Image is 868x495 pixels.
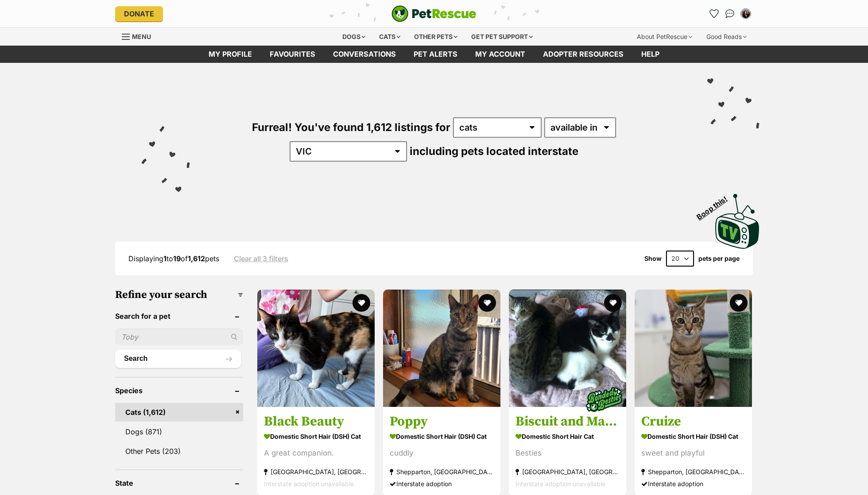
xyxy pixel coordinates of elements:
[641,478,745,490] div: Interstate adoption
[405,46,466,63] a: Pet alerts
[465,28,539,46] div: Get pet support
[115,422,243,441] a: Dogs (871)
[635,290,752,407] img: Cruize - Domestic Short Hair (DSH) Cat
[700,28,753,46] div: Good Reads
[391,5,477,22] a: PetRescue
[115,312,243,320] header: Search for a pet
[390,478,494,490] div: Interstate adoption
[115,329,243,345] input: Toby
[715,186,759,251] a: Boop this!
[741,9,750,18] img: Duong Do (Freya) profile pic
[115,442,243,460] a: Other Pets (203)
[725,9,735,18] img: chat-41dd97257d64d25036548639549fe6c8038ab92f7586957e7f3b1b290dea8141.svg
[641,466,745,478] strong: Shepparton, [GEOGRAPHIC_DATA]
[115,403,243,422] a: Cats (1,612)
[261,46,324,63] a: Favourites
[390,447,494,459] div: cuddly
[163,254,167,263] strong: 1
[644,255,662,262] span: Show
[631,28,698,46] div: About PetRescue
[383,290,500,407] img: Poppy - Domestic Short Hair (DSH) Cat
[739,7,753,21] button: My account
[604,294,622,312] button: favourite
[264,430,368,443] strong: Domestic Short Hair (DSH) Cat
[115,6,163,21] a: Donate
[188,254,205,263] strong: 1,612
[252,121,450,134] span: Furreal! You've found 1,612 listings for
[509,290,626,407] img: Biscuit and Marble - Domestic Short Hair Cat
[641,413,745,430] h3: Cruize
[723,7,737,21] a: Conversations
[707,7,753,21] ul: Account quick links
[264,447,368,459] div: A great companion.
[715,194,759,249] img: PetRescue TV logo
[390,430,494,443] strong: Domestic Short Hair (DSH) Cat
[695,189,736,221] span: Boop this!
[698,255,740,262] label: pets per page
[515,480,605,487] span: Interstate adoption unavailable
[128,254,219,263] span: Displaying to of pets
[466,46,534,63] a: My account
[132,33,151,40] span: Menu
[200,46,261,63] a: My profile
[390,466,494,478] strong: Shepparton, [GEOGRAPHIC_DATA]
[391,5,477,22] img: logo-cat-932fe2b9b8326f06289b0f2fb663e598f794de774fb13d1741a6617ecf9a85b4.svg
[515,466,620,478] strong: [GEOGRAPHIC_DATA], [GEOGRAPHIC_DATA]
[707,7,721,21] a: Favourites
[632,46,668,63] a: Help
[373,28,407,46] div: Cats
[234,255,288,263] a: Clear all 3 filters
[115,289,243,301] h3: Refine your search
[478,294,496,312] button: favourite
[515,413,620,430] h3: Biscuit and Marble
[408,28,464,46] div: Other pets
[534,46,632,63] a: Adopter resources
[641,447,745,459] div: sweet and playful
[115,387,243,394] header: Species
[582,377,626,422] img: bonded besties
[390,413,494,430] h3: Poppy
[173,254,181,263] strong: 19
[515,430,620,443] strong: Domestic Short Hair Cat
[257,290,375,407] img: Black Beauty - Domestic Short Hair (DSH) Cat
[264,480,354,487] span: Interstate adoption unavailable
[122,28,157,44] a: Menu
[410,145,578,158] span: including pets located interstate
[115,479,243,487] header: State
[353,294,370,312] button: favourite
[336,28,372,46] div: Dogs
[515,447,620,459] div: Besties
[264,413,368,430] h3: Black Beauty
[115,350,241,367] button: Search
[730,294,748,312] button: favourite
[324,46,405,63] a: conversations
[641,430,745,443] strong: Domestic Short Hair (DSH) Cat
[264,466,368,478] strong: [GEOGRAPHIC_DATA], [GEOGRAPHIC_DATA]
